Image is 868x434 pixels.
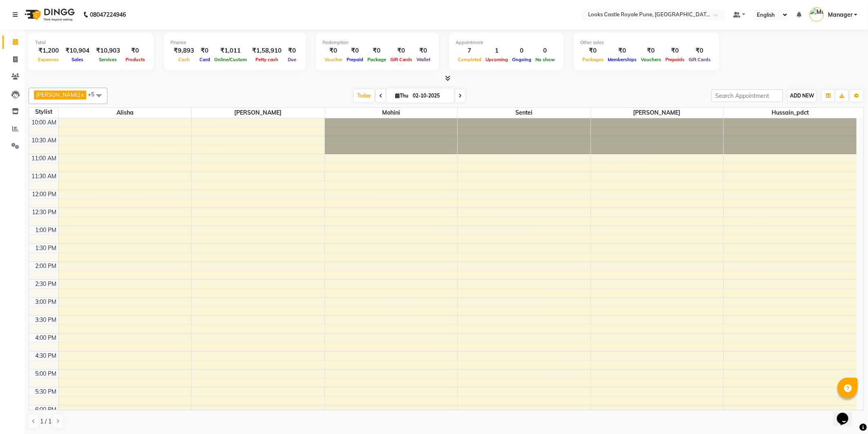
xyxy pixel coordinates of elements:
[663,57,687,62] span: Prepaids
[788,90,816,102] button: ADD NEW
[810,7,824,22] img: Manager
[456,57,483,62] span: Completed
[606,57,639,62] span: Memberships
[35,46,62,55] div: ₹1,200
[483,57,510,62] span: Upcoming
[93,46,123,55] div: ₹10,903
[834,401,860,426] iframe: chat widget
[34,316,58,324] div: 3:30 PM
[639,57,663,62] span: Vouchers
[533,46,557,55] div: 0
[711,89,783,102] input: Search Appointment
[34,370,58,378] div: 5:00 PM
[510,46,533,55] div: 0
[212,57,249,62] span: Online/Custom
[34,405,58,414] div: 6:00 PM
[30,136,58,145] div: 10:30 AM
[345,57,365,62] span: Prepaid
[456,39,557,46] div: Appointment
[170,39,299,46] div: Finance
[34,387,58,396] div: 5:30 PM
[170,46,197,55] div: ₹9,893
[192,108,324,118] span: [PERSON_NAME]
[123,46,147,55] div: ₹0
[30,118,58,127] div: 10:00 AM
[36,57,61,62] span: Expenses
[253,57,280,62] span: Petty cash
[97,57,119,62] span: Services
[34,244,58,252] div: 1:30 PM
[34,226,58,235] div: 1:00 PM
[724,108,857,118] span: Hussain_pdct
[639,46,663,55] div: ₹0
[663,46,687,55] div: ₹0
[34,280,58,288] div: 2:30 PM
[34,352,58,360] div: 4:30 PM
[483,46,510,55] div: 1
[414,57,432,62] span: Wallet
[591,108,724,118] span: [PERSON_NAME]
[34,262,58,270] div: 2:00 PM
[322,57,345,62] span: Voucher
[62,46,93,55] div: ₹10,904
[40,417,51,426] span: 1 / 1
[69,57,85,62] span: Sales
[30,172,58,181] div: 11:30 AM
[325,108,458,118] span: Mohini
[458,108,591,118] span: Sentei
[365,57,388,62] span: Package
[354,89,374,102] span: Today
[687,57,713,62] span: Gift Cards
[30,154,58,163] div: 11:00 AM
[34,334,58,342] div: 4:00 PM
[580,46,606,55] div: ₹0
[790,93,814,99] span: ADD NEW
[35,39,147,46] div: Total
[80,91,84,98] a: x
[322,39,432,46] div: Redemption
[510,57,533,62] span: Ongoing
[388,46,414,55] div: ₹0
[34,298,58,306] div: 3:00 PM
[393,93,410,99] span: Thu
[285,46,299,55] div: ₹0
[123,57,147,62] span: Products
[212,46,249,55] div: ₹1,011
[580,39,713,46] div: Other sales
[90,3,126,26] b: 08047224946
[388,57,414,62] span: Gift Cards
[31,208,58,217] div: 12:30 PM
[59,108,192,118] span: Alisha
[286,57,298,62] span: Due
[533,57,557,62] span: No show
[456,46,483,55] div: 7
[345,46,365,55] div: ₹0
[249,46,285,55] div: ₹1,58,910
[176,57,192,62] span: Cash
[88,91,101,97] span: +5
[365,46,388,55] div: ₹0
[687,46,713,55] div: ₹0
[322,46,345,55] div: ₹0
[410,90,451,102] input: 2025-10-02
[606,46,639,55] div: ₹0
[197,46,212,55] div: ₹0
[580,57,606,62] span: Packages
[828,11,852,19] span: Manager
[31,190,58,199] div: 12:00 PM
[21,3,77,26] img: logo
[36,91,80,98] span: [PERSON_NAME]
[414,46,432,55] div: ₹0
[197,57,212,62] span: Card
[29,108,58,116] div: Stylist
